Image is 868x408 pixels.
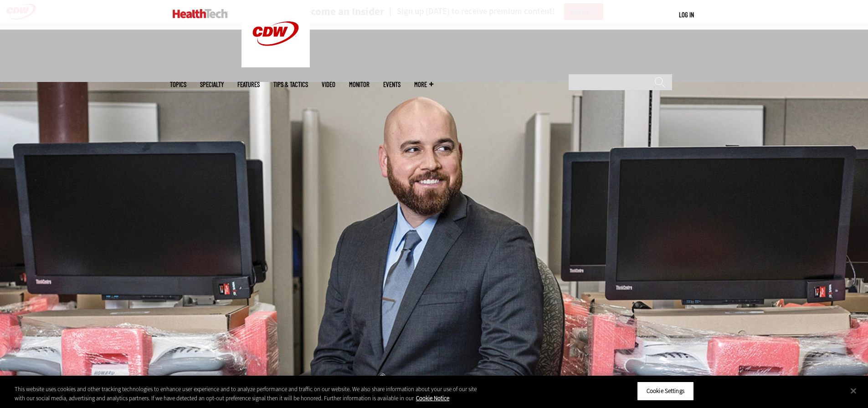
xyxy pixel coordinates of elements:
a: MonITor [349,81,370,88]
span: More [414,81,433,88]
button: Close [843,381,863,401]
button: Cookie Settings [637,382,694,401]
span: Topics [170,81,186,88]
a: Log in [679,10,694,19]
a: CDW [241,60,310,70]
div: User menu [679,10,694,20]
span: Specialty [200,81,224,88]
a: Tips & Tactics [273,81,308,88]
a: More information about your privacy [416,394,449,402]
a: Video [322,81,335,88]
img: Home [173,9,228,18]
a: Features [237,81,260,88]
div: This website uses cookies and other tracking technologies to enhance user experience and to analy... [15,385,478,403]
a: Events [383,81,401,88]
